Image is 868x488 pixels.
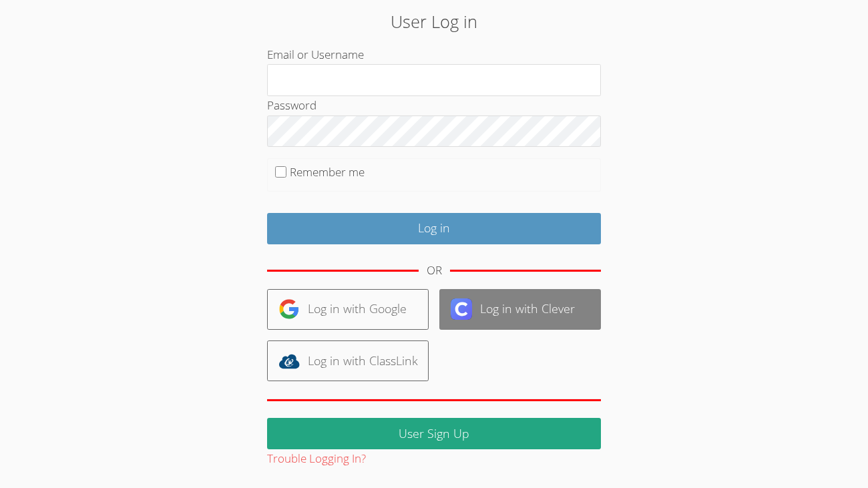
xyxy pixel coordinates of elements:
[290,164,365,180] label: Remember me
[427,261,442,280] div: OR
[267,449,366,469] button: Trouble Logging In?
[267,289,429,330] a: Log in with Google
[278,350,300,372] img: classlink-logo-d6bb404cc1216ec64c9a2012d9dc4662098be43eaf13dc465df04b49fa7ab582.svg
[267,418,601,449] a: User Sign Up
[439,289,601,330] a: Log in with Clever
[278,298,300,320] img: google-logo-50288ca7cdecda66e5e0955fdab243c47b7ad437acaf1139b6f446037453330a.svg
[267,340,429,381] a: Log in with ClassLink
[200,9,668,34] h2: User Log in
[267,97,316,113] label: Password
[267,47,364,62] label: Email or Username
[267,213,601,244] input: Log in
[451,298,472,320] img: clever-logo-6eab21bc6e7a338710f1a6ff85c0baf02591cd810cc4098c63d3a4b26e2feb20.svg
